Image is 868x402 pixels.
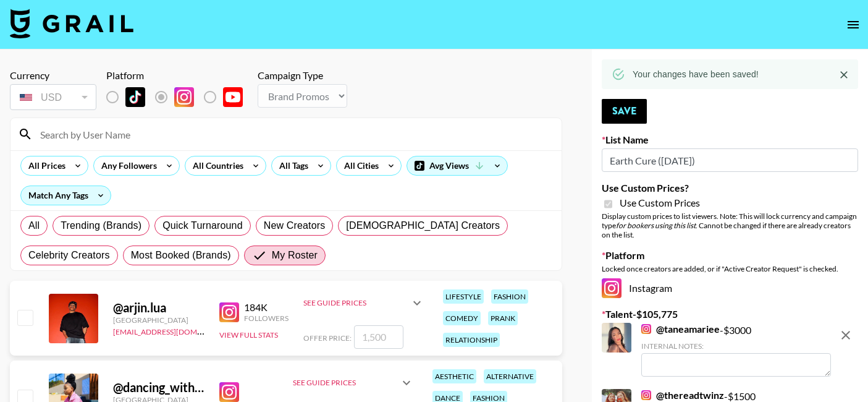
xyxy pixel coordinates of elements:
[185,156,246,175] div: All Countries
[841,12,866,37] button: open drawer
[620,197,700,209] span: Use Custom Prices
[488,311,518,325] div: prank
[264,218,326,233] span: New Creators
[443,333,500,347] div: relationship
[303,298,410,307] div: See Guide Prices
[61,218,141,233] span: Trending (Brands)
[303,288,424,318] div: See Guide Prices
[491,289,528,304] div: fashion
[354,325,403,349] input: 1,500
[219,330,278,340] button: View Full Stats
[641,341,831,351] div: Internal Notes:
[346,218,500,233] span: [DEMOGRAPHIC_DATA] Creators
[113,325,237,336] a: [EMAIL_ADDRESS][DOMAIN_NAME]
[484,369,536,383] div: alternative
[219,302,239,322] img: Instagram
[28,248,110,263] span: Celebrity Creators
[641,389,724,401] a: @thereadtwinz
[272,248,318,263] span: My Roster
[28,218,40,233] span: All
[641,390,651,400] img: Instagram
[443,311,481,325] div: comedy
[602,182,858,194] label: Use Custom Prices?
[293,368,414,398] div: See Guide Prices
[616,221,696,230] em: for bookers using this list
[106,69,253,82] div: Platform
[337,156,381,175] div: All Cities
[641,324,651,334] img: Instagram
[602,249,858,262] label: Platform
[244,314,289,323] div: Followers
[602,278,622,298] img: Instagram
[303,333,352,343] span: Offer Price:
[835,66,853,84] button: Close
[407,156,507,175] div: Avg Views
[94,156,159,175] div: Any Followers
[258,69,347,82] div: Campaign Type
[641,323,720,335] a: @taneamariee
[12,87,94,108] div: USD
[10,82,96,113] div: Currency is locked to USD
[602,308,858,320] label: Talent - $ 105,775
[113,300,204,315] div: @ arjin.lua
[833,323,858,348] button: remove
[633,63,759,85] div: Your changes have been saved!
[432,369,476,383] div: aesthetic
[33,124,554,144] input: Search by User Name
[602,99,647,124] button: Save
[10,9,133,38] img: Grail Talent
[21,156,68,175] div: All Prices
[174,87,194,107] img: Instagram
[125,87,145,107] img: TikTok
[162,218,243,233] span: Quick Turnaround
[293,378,399,387] div: See Guide Prices
[21,186,111,205] div: Match Any Tags
[272,156,311,175] div: All Tags
[244,301,289,314] div: 184K
[641,323,831,377] div: - $ 3000
[106,84,253,110] div: List locked to Instagram.
[10,69,96,82] div: Currency
[113,315,204,325] div: [GEOGRAPHIC_DATA]
[443,289,484,304] div: lifestyle
[131,248,231,263] span: Most Booked (Brands)
[113,380,204,395] div: @ dancing_with_busisiwe
[602,134,858,146] label: List Name
[219,382,239,402] img: Instagram
[223,87,243,107] img: YouTube
[602,264,858,273] div: Locked once creators are added, or if "Active Creator Request" is checked.
[602,212,858,239] div: Display custom prices to list viewers. Note: This will lock currency and campaign type . Cannot b...
[602,278,858,298] div: Instagram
